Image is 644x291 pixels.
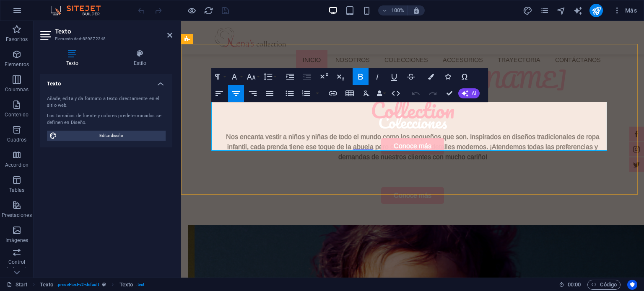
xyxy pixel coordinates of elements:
[282,68,298,85] button: Increase Indent
[408,85,424,102] button: Undo (Ctrl+Z)
[5,86,29,93] p: Columnas
[60,131,163,141] span: Editar diseño
[441,85,457,102] button: Confirm (Ctrl+⏎)
[228,85,244,102] button: Align Center
[573,5,583,15] button: text_generator
[559,280,581,290] h6: Tiempo de la sesión
[5,162,29,168] p: Accordion
[55,28,172,35] h2: Texto
[5,61,29,68] p: Elementos
[45,112,418,139] strong: Nos encanta vestir a niños y niñas de todo el mundo como los pequeños que son. Inspirados en dise...
[591,280,617,290] span: Código
[540,6,549,15] i: Páginas (Ctrl+Alt+S)
[316,68,332,85] button: Superscript
[353,68,369,85] button: Bold (Ctrl+B)
[47,131,166,141] button: Editar diseño
[391,5,404,15] h6: 100%
[568,280,581,290] span: 00 00
[6,36,28,43] p: Favoritos
[211,68,227,85] button: Paragraph Format
[375,85,387,102] button: Data Bindings
[40,280,145,290] nav: breadcrumb
[332,68,348,85] button: Subscript
[40,49,108,67] h4: Texto
[48,5,111,15] img: Editor Logo
[589,4,603,17] button: publish
[573,6,583,15] i: AI Writer
[556,6,566,15] i: Navegador
[2,212,31,219] p: Prestaciones
[40,74,172,89] h4: Texto
[7,136,27,143] p: Cuadros
[587,280,621,290] button: Código
[298,85,314,102] button: Ordered List
[539,5,549,15] button: pages
[57,280,99,290] span: . preset-text-v2-default
[211,85,227,102] button: Align Left
[55,35,156,43] h3: Elemento #ed-859872348
[388,85,404,102] button: HTML
[228,68,244,85] button: Font Family
[299,68,315,85] button: Decrease Indent
[262,68,278,85] button: Line Height
[282,85,298,102] button: Unordered List
[7,280,28,290] a: Haz clic para cancelar la selección y doble clic para abrir páginas
[108,49,172,67] h4: Estilo
[610,4,640,17] button: Más
[523,6,532,15] i: Diseño (Ctrl+Alt+Y)
[5,111,29,118] p: Contenido
[378,5,408,15] button: 100%
[423,68,439,85] button: Colors
[245,85,261,102] button: Align Right
[440,68,456,85] button: Icons
[457,68,473,85] button: Special Characters
[47,95,166,109] div: Añade, edita y da formato a texto directamente en el sitio web.
[386,68,402,85] button: Underline (Ctrl+U)
[5,237,28,244] p: Imágenes
[9,187,25,193] p: Tablas
[556,5,566,15] button: navigator
[245,68,261,85] button: Font Size
[40,280,53,290] span: Haz clic para seleccionar y doble clic para editar
[47,113,166,126] div: Los tamaños de fuente y colores predeterminados se definen en Diseño.
[342,85,358,102] button: Insert Table
[358,85,374,102] button: Clear Formatting
[369,68,385,85] button: Italic (Ctrl+I)
[627,280,637,290] button: Usercentrics
[119,280,133,290] span: Haz clic para seleccionar y doble clic para editar
[458,88,480,98] button: AI
[413,7,420,14] i: Al redimensionar, ajustar el nivel de zoom automáticamente para ajustarse al dispositivo elegido.
[403,68,419,85] button: Strikethrough
[262,85,278,102] button: Align Justify
[136,280,144,290] span: . text
[102,282,106,287] i: Este elemento es un preajuste personalizable
[203,5,213,15] button: reload
[613,6,637,15] span: Más
[325,85,341,102] button: Insert Link
[522,5,532,15] button: design
[314,85,321,102] button: Ordered List
[472,91,476,96] span: AI
[425,85,441,102] button: Redo (Ctrl+Shift+Z)
[574,281,575,288] span: :
[592,6,601,15] i: Publicar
